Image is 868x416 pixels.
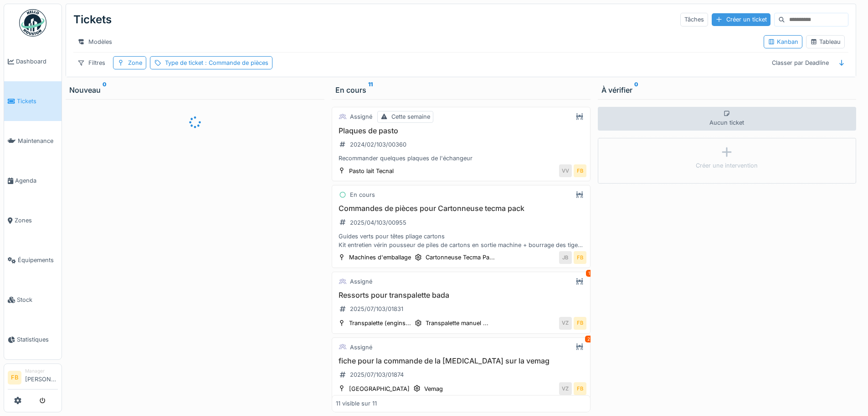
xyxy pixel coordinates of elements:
div: Filtres [73,56,109,69]
h3: Ressorts pour transpalette bada [336,291,586,300]
div: 2024/02/103/00360 [350,140,406,149]
div: Modèles [73,35,116,48]
div: Pasto lait Tecnal [349,167,394,175]
h3: Commandes de pièces pour Cartonneuse tecma pack [336,204,586,213]
div: Transpalette (engins... [349,319,411,327]
a: Stock [4,280,62,320]
div: 2 [585,336,592,342]
div: VZ [559,382,572,395]
a: Zones [4,200,62,240]
div: Assigné [350,112,372,121]
div: Assigné [350,277,372,286]
a: Équipements [4,240,62,280]
span: Dashboard [16,57,58,66]
sup: 0 [103,84,107,95]
div: Créer un ticket [712,13,770,26]
div: Tickets [73,8,112,32]
div: FB [574,382,586,395]
div: Manager [25,368,58,374]
span: Statistiques [17,335,58,344]
span: Tickets [17,97,58,105]
div: JB [559,251,572,264]
div: Cartonneuse Tecma Pa... [426,253,495,262]
span: Agenda [15,176,58,185]
div: [GEOGRAPHIC_DATA] [349,384,410,393]
div: Assigné [350,343,372,352]
div: FB [574,317,586,330]
div: À vérifier [601,84,853,95]
div: Kanban [768,37,798,46]
h3: fiche pour la commande de la [MEDICAL_DATA] sur la vemag [336,357,586,365]
div: Machines d'emballage [349,253,411,262]
div: Guides verts pour têtes pliage cartons Kit entretien vérin pousseur de piles de cartons en sortie... [336,232,586,249]
span: Équipements [18,256,58,264]
div: Tableau [810,37,841,46]
div: Nouveau [69,84,321,95]
span: Maintenance [18,137,58,145]
span: Stock [17,295,58,304]
div: 2025/07/103/01831 [350,305,403,313]
div: Aucun ticket [598,107,857,131]
div: 11 visible sur 11 [336,400,377,408]
div: Créer une intervention [696,161,758,170]
div: 2025/04/103/00955 [350,218,406,227]
div: En cours [350,190,375,199]
a: Tickets [4,81,62,121]
div: Zone [128,58,142,67]
sup: 0 [634,84,638,95]
a: Statistiques [4,320,62,359]
a: Maintenance [4,121,62,161]
sup: 11 [368,84,373,95]
a: FB Manager[PERSON_NAME] [8,368,58,390]
div: FB [574,164,586,177]
div: Transpalette manuel ... [426,319,488,327]
a: Agenda [4,161,62,200]
div: Type de ticket [165,58,268,67]
div: 2025/07/103/01874 [350,370,404,379]
img: Badge_color-CXgf-gQk.svg [19,9,46,37]
a: Dashboard [4,42,62,81]
div: FB [574,251,586,264]
li: FB [8,371,21,384]
div: VV [559,164,572,177]
div: Cette semaine [391,112,430,121]
li: [PERSON_NAME] [25,368,58,387]
div: 1 [586,270,592,277]
div: Recommander quelques plaques de l'échangeur [336,154,586,163]
div: Classer par Deadline [768,56,833,69]
div: Tâches [680,13,708,26]
div: En cours [335,84,587,95]
div: VZ [559,317,572,330]
h3: Plaques de pasto [336,126,586,135]
span: Zones [15,216,58,225]
div: Vemag [424,384,443,393]
span: : Commande de pièces [203,59,268,66]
